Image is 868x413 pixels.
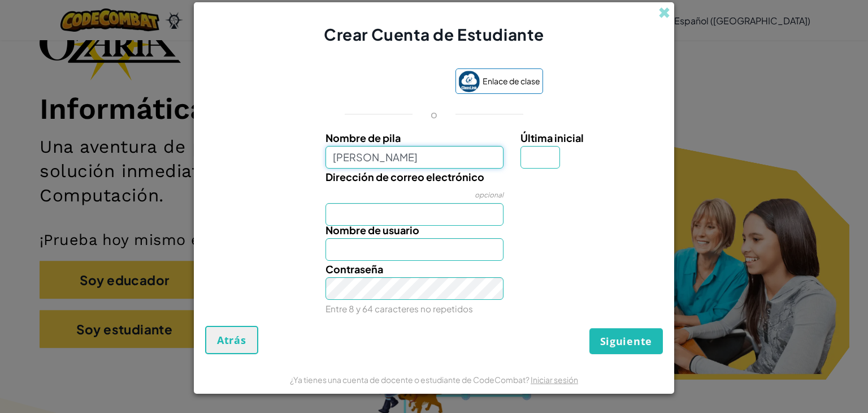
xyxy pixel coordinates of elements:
button: Siguiente [589,328,663,354]
font: Última inicial [520,131,584,144]
font: Nombre de pila [325,131,401,144]
font: ¿Ya tienes una cuenta de docente o estudiante de CodeCombat? [290,375,530,385]
font: o [431,107,437,121]
img: classlink-logo-small.png [458,71,480,92]
font: opcional [475,191,504,199]
font: Dirección de correo electrónico [325,170,484,183]
font: Atrás [217,333,246,347]
font: Enlace de clase [483,76,540,86]
font: Crear Cuenta de Estudiante [324,24,544,44]
font: Entre 8 y 64 caracteres no repetidos [325,303,473,314]
font: Siguiente [600,334,652,348]
font: Contraseña [325,263,383,276]
iframe: Botón de acceso con Google [319,70,450,94]
button: Atrás [205,326,258,354]
a: Iniciar sesión [531,375,578,385]
font: Nombre de usuario [325,223,419,236]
